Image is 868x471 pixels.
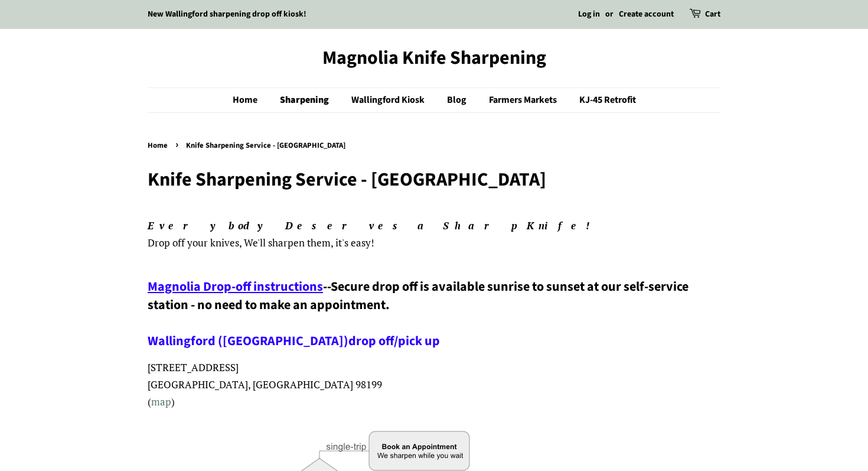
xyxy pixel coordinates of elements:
a: Blog [438,88,478,112]
span: Secure drop off is available sunrise to sunset at our self-service station - no need to make an a... [148,277,688,350]
a: Home [233,88,269,112]
a: Farmers Markets [480,88,569,112]
a: Sharpening [271,88,341,112]
a: KJ-45 Retrofit [570,88,636,112]
a: Wallingford ([GEOGRAPHIC_DATA]) [148,332,348,350]
h1: Knife Sharpening Service - [GEOGRAPHIC_DATA] [148,168,720,191]
a: Home [148,140,171,151]
a: Wallingford Kiosk [342,88,436,112]
em: Everybody Deserves a Sharp Knife! [148,219,600,232]
a: Cart [705,8,720,22]
a: Create account [619,8,674,20]
span: -- [323,277,331,296]
span: Drop off your knives [148,236,239,249]
li: or [605,8,614,22]
span: [STREET_ADDRESS] [GEOGRAPHIC_DATA], [GEOGRAPHIC_DATA] 98199 ( ) [148,360,382,408]
a: drop off/pick up [348,332,440,350]
p: , We'll sharpen them, it's easy! [148,217,720,252]
span: Knife Sharpening Service - [GEOGRAPHIC_DATA] [186,140,348,151]
a: New Wallingford sharpening drop off kiosk! [148,8,306,20]
nav: breadcrumbs [148,139,720,152]
span: › [175,137,181,152]
a: map [151,395,171,408]
a: Magnolia Knife Sharpening [148,47,720,69]
a: Magnolia Drop-off instructions [148,277,323,296]
a: Log in [578,8,600,20]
